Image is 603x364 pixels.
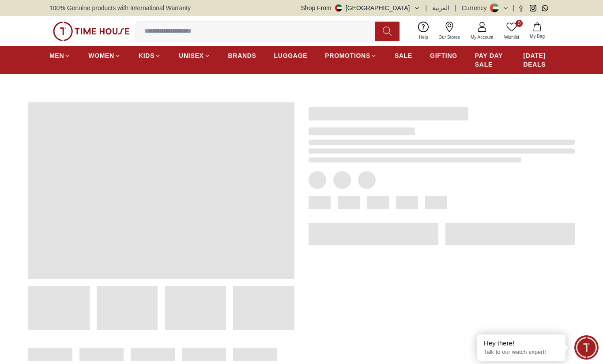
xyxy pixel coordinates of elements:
[475,48,506,72] a: PAY DAY SALE
[179,51,204,60] span: UNISEX
[395,48,412,64] a: SALE
[513,4,514,12] span: |
[516,20,523,27] span: 0
[433,20,465,42] a: Our Stores
[139,51,155,60] span: KIDS
[325,51,370,60] span: PROMOTIONS
[88,51,114,60] span: WOMEN
[430,48,457,64] a: GIFTING
[179,48,210,64] a: UNISEX
[432,4,449,12] button: العربية
[53,22,130,41] img: ...
[228,51,256,60] span: BRANDS
[49,51,64,60] span: MEN
[325,48,377,64] a: PROMOTIONS
[484,339,559,348] div: Hey there!
[524,21,550,41] button: My Bag
[518,5,524,11] a: Facebook
[574,335,599,360] div: Chat Widget
[415,34,432,41] span: Help
[49,4,191,12] span: 100% Genuine products with International Warranty
[455,4,456,12] span: |
[430,51,457,60] span: GIFTING
[523,51,554,69] span: [DATE] DEALS
[274,48,308,64] a: LUGGAGE
[530,5,536,11] a: Instagram
[395,51,412,60] span: SALE
[414,20,433,42] a: Help
[274,51,308,60] span: LUGGAGE
[499,20,524,42] a: 0Wishlist
[542,5,548,11] a: Whatsapp
[335,4,342,11] img: United Arab Emirates
[462,4,490,12] div: Currency
[435,34,464,41] span: Our Stores
[526,33,548,40] span: My Bag
[228,48,256,64] a: BRANDS
[501,34,523,41] span: Wishlist
[523,48,554,72] a: [DATE] DEALS
[88,48,121,64] a: WOMEN
[484,349,559,356] p: Talk to our watch expert!
[301,4,420,12] button: Shop From[GEOGRAPHIC_DATA]
[467,34,497,41] span: My Account
[49,48,71,64] a: MEN
[139,48,161,64] a: KIDS
[475,51,506,69] span: PAY DAY SALE
[426,4,427,12] span: |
